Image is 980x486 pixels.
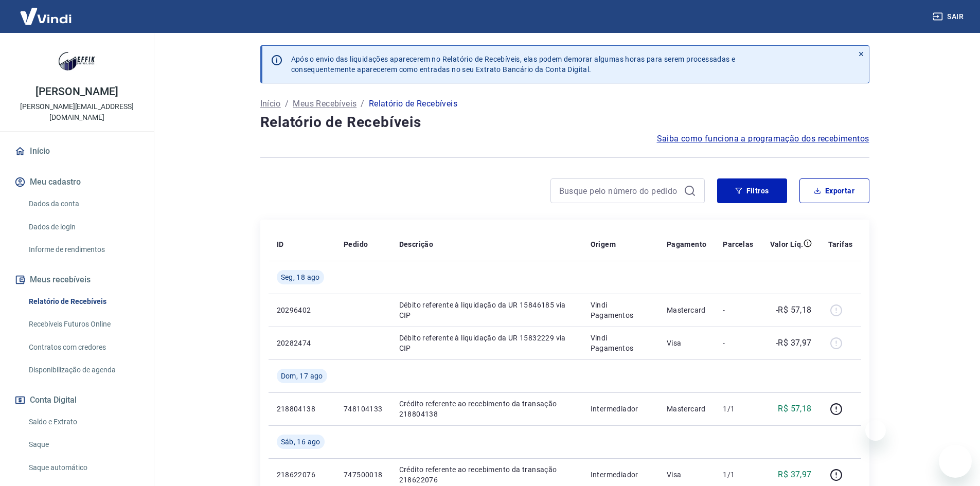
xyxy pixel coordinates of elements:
p: Vindi Pagamentos [591,333,650,353]
p: -R$ 57,18 [776,304,812,316]
p: Descrição [399,239,434,249]
p: 747500018 [344,470,383,480]
img: Vindi [12,1,79,32]
a: Relatório de Recebíveis [25,291,141,312]
p: Após o envio das liquidações aparecerem no Relatório de Recebíveis, elas podem demorar algumas ho... [291,54,736,75]
a: Contratos com credores [25,337,141,358]
a: Informe de rendimentos [25,239,141,260]
p: 748104133 [344,404,383,414]
a: Saiba como funciona a programação dos recebimentos [657,133,869,145]
a: Início [12,140,141,163]
span: Dom, 17 ago [281,371,323,381]
h4: Relatório de Recebíveis [260,112,869,133]
p: 218622076 [277,470,327,480]
a: Saque automático [25,457,141,478]
p: 218804138 [277,404,327,414]
button: Filtros [717,178,787,203]
p: 1/1 [723,470,753,480]
p: Pedido [344,239,368,249]
p: Valor Líq. [770,239,804,249]
a: Dados de login [25,217,141,238]
p: [PERSON_NAME][EMAIL_ADDRESS][DOMAIN_NAME] [8,101,146,123]
p: Parcelas [723,239,753,249]
a: Saldo e Extrato [25,411,141,433]
button: Meus recebíveis [12,268,141,291]
p: Origem [591,239,616,249]
p: ID [277,239,284,249]
span: Seg, 18 ago [281,272,320,282]
p: Relatório de Recebíveis [369,98,457,110]
p: / [361,98,364,110]
button: Meu cadastro [12,171,141,193]
a: Início [260,98,281,110]
a: Disponibilização de agenda [25,359,141,381]
p: Visa [667,338,707,348]
p: Débito referente à liquidação da UR 15832229 via CIP [399,333,574,353]
p: Vindi Pagamentos [591,300,650,320]
p: Pagamento [667,239,707,249]
p: [PERSON_NAME] [35,86,118,97]
p: 1/1 [723,404,753,414]
a: Dados da conta [25,193,141,214]
p: Intermediador [591,470,650,480]
input: Busque pelo número do pedido [559,183,680,199]
button: Exportar [799,178,869,203]
button: Sair [931,7,968,26]
p: / [285,98,289,110]
a: Meus Recebíveis [293,98,357,110]
p: 20296402 [277,305,327,315]
p: Intermediador [591,404,650,414]
iframe: Fechar mensagem [865,420,886,441]
p: - [723,338,753,348]
p: Crédito referente ao recebimento da transação 218804138 [399,399,574,419]
span: Sáb, 16 ago [281,437,320,447]
p: Débito referente à liquidação da UR 15846185 via CIP [399,300,574,320]
img: 25489869-d7d1-4209-91d1-72ab6d31093b.jpeg [57,41,98,82]
a: Saque [25,434,141,455]
a: Recebíveis Futuros Online [25,314,141,335]
iframe: Botão para abrir a janela de mensagens [939,445,972,478]
p: Tarifas [828,239,853,249]
p: R$ 57,18 [778,403,811,415]
p: Visa [667,470,707,480]
p: Mastercard [667,404,707,414]
p: Crédito referente ao recebimento da transação 218622076 [399,464,574,485]
p: -R$ 37,97 [776,337,812,349]
p: - [723,305,753,315]
button: Conta Digital [12,389,141,411]
p: R$ 37,97 [778,469,811,481]
p: Mastercard [667,305,707,315]
p: 20282474 [277,338,327,348]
